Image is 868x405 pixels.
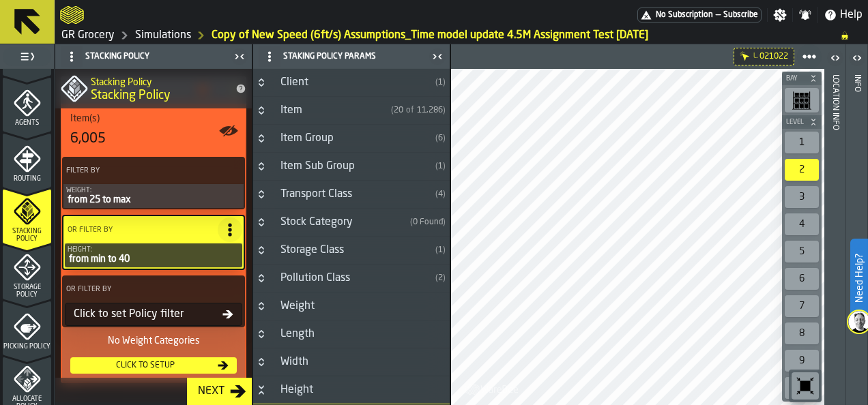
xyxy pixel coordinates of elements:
span: ( [435,134,438,142]
h3: title-section-Length [253,320,450,348]
div: Height: [68,246,240,254]
label: Filter By [63,164,219,178]
label: OR Filter By [65,223,218,237]
span: 2 [438,274,443,282]
div: 4 [785,213,819,235]
button: Button-Height-open [253,385,270,395]
div: Weight [272,298,323,314]
li: menu Picking Policy [3,301,51,355]
button: Weight:from 25 to max [63,184,244,208]
span: Bay [783,75,807,82]
span: ( [435,190,438,198]
li: menu Heatmaps [3,21,51,76]
button: button-Click to setup [70,357,237,374]
a: link-to-/wh/i/e451d98b-95f6-4604-91ff-c80219f9c36d/pricing/ [637,7,762,22]
div: button-toolbar-undefined [782,211,822,238]
div: Staking Policy Params [256,46,428,67]
span: ) [443,274,446,282]
div: Pollution Class [272,270,430,286]
span: ( [435,162,438,170]
div: 6 [785,268,819,290]
button: Button-Stock Category-closed [253,217,270,228]
svg: Reset zoom and position [794,375,816,397]
div: Menu Subscription [637,7,762,22]
div: Title [70,113,237,124]
header: Info [846,44,867,405]
label: button-toggle-Close me [230,48,249,65]
div: button-toolbar-undefined [782,85,822,115]
label: button-toggle-Settings [768,8,792,22]
button: Height:from min to 40 [65,243,242,267]
span: ) [443,162,446,170]
label: button-toggle-Close me [428,48,447,65]
button: button- [782,72,822,85]
label: button-toggle-Help [818,7,868,23]
div: 2 [785,159,819,181]
div: 3 [785,186,819,208]
span: ) [443,78,446,87]
h3: title-section-Weight [253,292,450,320]
div: No Weight Categories [70,335,237,346]
span: ( [435,274,438,282]
div: Stacking Policy [58,46,230,67]
span: Subscribe [723,10,758,20]
div: 10 [785,377,819,399]
button: Button-Weight-closed [253,301,270,312]
label: button-toggle-Toggle Full Menu [3,47,51,66]
span: 20 [394,106,403,115]
a: logo-header [454,375,531,402]
button: button-Next [187,378,252,405]
span: — [716,10,721,20]
a: link-to-/wh/i/e451d98b-95f6-4604-91ff-c80219f9c36d/simulations/654e25ce-c51a-4594-aec2-ff6b3a97638e [212,27,648,44]
span: Routing [3,175,51,183]
span: Level [783,119,807,126]
label: button-toggle-Open [826,47,845,72]
h3: title-section-Height [253,376,450,404]
div: button-toolbar-undefined [782,156,822,183]
div: Client [272,74,430,91]
span: 11,286 [417,106,443,115]
label: button-toggle-Notifications [793,8,818,22]
div: Storage Class [272,242,430,258]
div: PolicyFilterItem-Weight [63,184,244,208]
label: OR Filter By [63,282,219,297]
span: ( [410,218,413,226]
span: 0 Found [413,218,443,226]
span: Picking Policy [3,343,51,350]
span: Stacking Policy [3,228,51,243]
div: Location Info [830,72,840,402]
span: ) [443,190,446,198]
div: Stock Category [272,214,405,230]
h3: title-section-Storage Class [253,237,450,265]
a: logo-header [60,3,84,27]
button: Button-Width-closed [253,357,270,367]
h2: Sub Title [91,74,227,88]
div: Next [192,383,230,400]
span: ( [435,246,438,254]
div: title-Stacking Policy [55,69,252,108]
h3: title-section-Stock Category [253,209,450,237]
span: Stacking Policy [91,88,171,103]
div: 6,005 [70,130,106,149]
div: Item Group [272,130,430,147]
span: Agents [3,119,51,127]
div: PolicyFilterItem-Height [65,243,242,267]
span: 1 [438,162,443,170]
div: L. [753,52,758,60]
h3: title-section-Item Sub Group [253,153,450,181]
label: button-toggle-Open [848,47,867,72]
h3: title-section-Width [253,348,450,376]
div: Transport Class [272,186,430,202]
div: Click to setup [76,361,215,370]
span: ( [435,78,438,87]
a: link-to-/wh/i/e451d98b-95f6-4604-91ff-c80219f9c36d [61,27,115,44]
div: Item Sub Group [272,158,430,175]
span: ( [391,106,394,115]
button: Button-Transport Class-closed [253,189,270,200]
div: button-toolbar-undefined [782,238,822,265]
button: Button-Item Sub Group-closed [253,161,270,172]
h3: title-section-Client [253,69,450,97]
button: Button-Storage Class-closed [253,245,270,256]
div: Length [272,326,323,342]
div: Width [272,354,317,370]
